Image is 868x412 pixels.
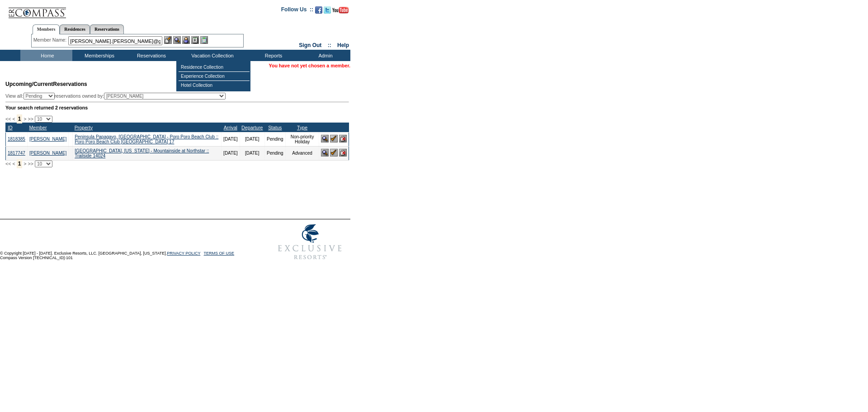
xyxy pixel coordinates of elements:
img: Impersonate [182,36,190,44]
a: [GEOGRAPHIC_DATA], [US_STATE] - Mountainside at Northstar :: Trailside 14024 [75,148,209,158]
img: Confirm Reservation [330,149,338,156]
a: Type [297,125,307,130]
a: [PERSON_NAME] [29,151,66,156]
a: Status [268,125,282,130]
td: Reports [246,50,298,61]
a: TERMS OF USE [204,251,235,256]
div: Member Name: [33,36,68,44]
a: Member [29,125,47,130]
div: Your search returned 2 reservations [5,105,349,110]
a: Departure [241,125,263,130]
td: Experience Collection [179,72,250,81]
span: >> [28,161,33,166]
td: Vacation Collection [176,50,246,61]
a: [PERSON_NAME] [29,137,66,142]
a: Subscribe to our YouTube Channel [332,9,349,14]
td: [DATE] [240,132,264,146]
a: Help [337,42,349,48]
img: Exclusive Resorts [269,219,350,265]
span: 1 [17,114,23,123]
span: :: [328,42,331,48]
img: b_calculator.gif [200,36,208,44]
td: [DATE] [222,146,240,160]
span: > [24,161,26,166]
td: Residence Collection [179,63,250,72]
td: Pending [264,146,285,160]
a: Property [75,125,93,130]
a: 1817747 [8,151,25,156]
td: Pending [264,132,285,146]
span: << [5,161,11,166]
td: Advanced [285,146,319,160]
div: View all: reservations owned by: [5,93,230,99]
span: You have not yet chosen a member. [269,63,350,68]
a: Sign Out [299,42,321,48]
img: Subscribe to our YouTube Channel [332,7,349,14]
td: [DATE] [240,146,264,160]
span: Upcoming/Current [5,81,53,87]
span: 1 [17,159,23,168]
img: Confirm Reservation [330,135,338,142]
img: b_edit.gif [164,36,172,44]
td: Admin [298,50,350,61]
span: << [5,116,11,122]
img: Cancel Reservation [339,149,347,156]
span: Reservations [5,81,87,87]
span: >> [28,116,33,122]
span: > [24,116,26,122]
td: Reservations [124,50,176,61]
img: View Reservation [321,149,329,156]
td: Home [20,50,72,61]
a: Peninsula Papagayo, [GEOGRAPHIC_DATA] - Poro Poro Beach Club :: Poro Poro Beach Club [GEOGRAPHIC_... [75,134,218,144]
img: Follow us on Twitter [324,6,331,14]
td: Hotel Collection [179,81,250,90]
span: < [12,116,15,122]
td: Non-priority Holiday [285,132,319,146]
img: Reservations [191,36,199,44]
a: Residences [60,24,90,34]
a: Reservations [90,24,124,34]
img: Cancel Reservation [339,135,347,142]
a: Become our fan on Facebook [315,9,322,14]
td: [DATE] [222,132,240,146]
img: View [173,36,181,44]
img: Become our fan on Facebook [315,6,322,14]
a: 1818385 [8,137,25,142]
a: Members [33,24,60,34]
a: Follow us on Twitter [324,9,331,14]
span: < [12,161,15,166]
a: Arrival [224,125,237,130]
td: Follow Us :: [281,5,313,16]
img: View Reservation [321,135,329,142]
a: PRIVACY POLICY [167,251,200,256]
a: ID [8,125,13,130]
td: Memberships [72,50,124,61]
